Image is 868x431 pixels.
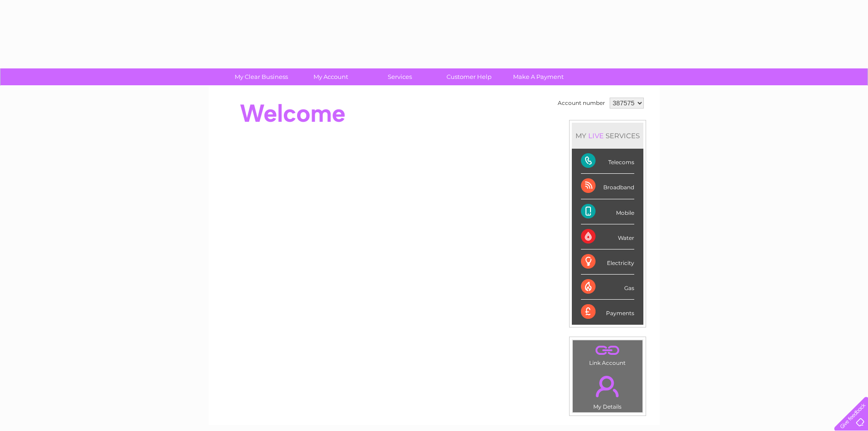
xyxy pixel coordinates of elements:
[575,370,640,402] a: .
[581,174,634,199] div: Broadband
[293,68,368,85] a: My Account
[581,224,634,249] div: Water
[581,199,634,224] div: Mobile
[572,340,643,369] td: Link Account
[581,249,634,275] div: Electricity
[581,300,634,324] div: Payments
[501,68,576,85] a: Make A Payment
[572,123,643,149] div: MY SERVICES
[555,95,607,111] td: Account number
[581,275,634,300] div: Gas
[586,131,606,140] div: LIVE
[224,68,299,85] a: My Clear Business
[431,68,507,85] a: Customer Help
[362,68,437,85] a: Services
[572,368,643,413] td: My Details
[575,343,640,358] a: .
[581,149,634,174] div: Telecoms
